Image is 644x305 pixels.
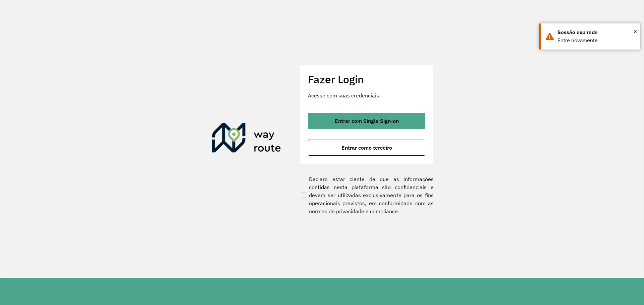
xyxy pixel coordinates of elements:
div: Entre novamente [557,36,635,45]
label: Declaro estar ciente de que as informações contidas nesta plataforma são confidenciais e devem se... [300,175,434,215]
span: × [634,26,637,36]
span: Entrar com Single Sign-on [335,118,399,124]
span: Entrar como terceiro [341,145,392,150]
p: Acesse com suas credenciais [308,91,425,99]
button: button [308,113,425,129]
div: Sessão expirada [557,28,635,36]
button: Close [634,26,637,36]
button: button [308,140,425,156]
h2: Fazer Login [308,73,425,86]
img: Roteirizador AmbevTech [212,123,281,155]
